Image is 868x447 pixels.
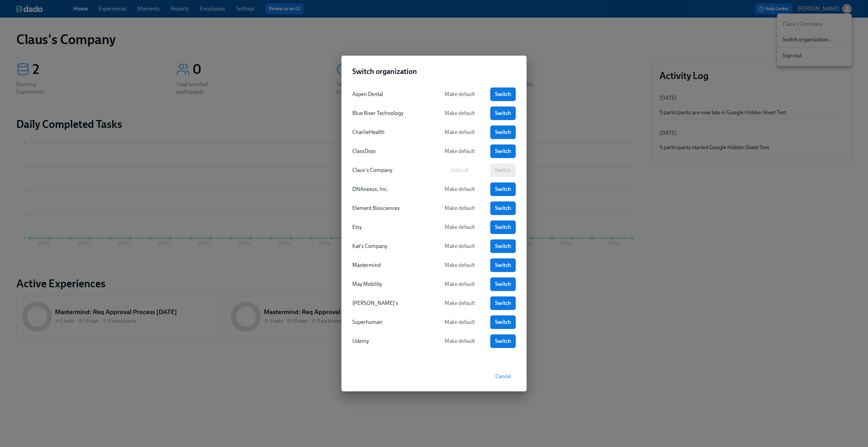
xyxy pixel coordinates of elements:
a: Switch [490,239,516,253]
a: Switch [490,334,516,348]
button: Make default [434,334,485,348]
a: Switch [490,144,516,158]
div: Blue River Technology [352,110,429,117]
button: Cancel [491,370,516,383]
div: Mastermind [352,261,429,269]
span: Switch [495,148,511,155]
span: Make default [439,110,480,117]
a: Switch [490,277,516,291]
span: Switch [495,338,511,345]
div: Kat's Company [352,242,429,250]
span: Make default [439,243,480,250]
button: Make default [434,125,485,139]
span: Make default [439,91,480,98]
span: Cancel [495,373,511,380]
span: Switch [495,281,511,288]
button: Make default [434,315,485,329]
button: Make default [434,201,485,215]
span: Switch [495,243,511,250]
div: Superhuman [352,318,429,326]
button: Make default [434,277,485,291]
div: Etsy [352,223,429,231]
span: Switch [495,110,511,117]
span: Make default [439,186,480,193]
div: Udemy [352,337,429,345]
span: Make default [439,262,480,269]
span: Switch [495,319,511,326]
span: Switch [495,186,511,193]
span: Switch [495,300,511,307]
div: Element Biosciences [352,205,429,212]
button: Make default [434,88,485,101]
span: Switch [495,205,511,212]
span: Make default [439,281,480,288]
a: Switch [490,88,516,101]
span: Switch [495,91,511,98]
a: Switch [490,315,516,329]
span: Make default [439,224,480,231]
button: Make default [434,258,485,272]
span: Make default [439,205,480,212]
a: Switch [490,258,516,272]
div: May Mobility [352,280,429,288]
button: Make default [434,144,485,158]
div: CharlieHealth [352,129,429,136]
button: Make default [434,106,485,120]
button: Make default [434,239,485,253]
a: Switch [490,106,516,120]
a: Switch [490,201,516,215]
span: Make default [439,129,480,136]
a: Switch [490,220,516,234]
a: Switch [490,182,516,196]
span: Make default [439,148,480,155]
a: Switch [490,296,516,310]
span: Switch [495,262,511,269]
h2: Switch organization [352,66,516,77]
span: Make default [439,338,480,345]
button: Make default [434,220,485,234]
div: ClassDojo [352,148,429,155]
div: DNAnexus, Inc. [352,186,429,193]
span: Switch [495,224,511,231]
span: Make default [439,300,480,307]
div: Aspen Dental [352,91,429,98]
button: Make default [434,182,485,196]
div: Claus's Company [352,167,429,174]
a: Switch [490,125,516,139]
div: [PERSON_NAME]'s [352,299,429,307]
span: Make default [439,319,480,326]
button: Make default [434,296,485,310]
span: Switch [495,129,511,136]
